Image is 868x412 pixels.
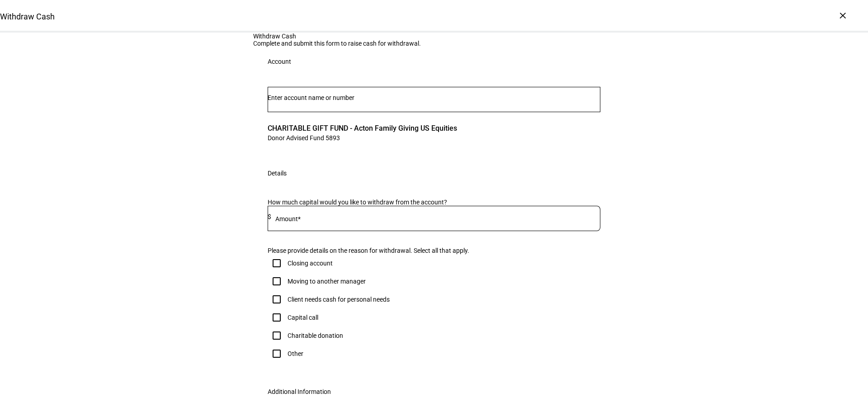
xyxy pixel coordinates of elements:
span: $ [268,213,271,220]
span: Donor Advised Fund 5893 [268,133,457,142]
div: Details [268,170,287,177]
div: Charitable donation [288,332,343,339]
div: Capital call [288,314,318,321]
div: Please provide details on the reason for withdrawal. Select all that apply. [268,247,600,254]
mat-label: Amount* [275,215,301,223]
div: Closing account [288,260,333,267]
div: Complete and submit this form to raise cash for withdrawal. [253,40,615,47]
div: Moving to another manager [288,278,366,285]
div: Client needs cash for personal needs [288,296,390,303]
div: × [835,8,850,23]
span: CHARITABLE GIFT FUND - Acton Family Giving US Equities [268,123,457,133]
div: Withdraw Cash [253,33,615,40]
div: Other [288,350,303,357]
input: Number [268,94,600,101]
div: Account [268,58,291,65]
div: How much capital would you like to withdraw from the account? [268,199,600,206]
div: Additional Information [268,388,331,395]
